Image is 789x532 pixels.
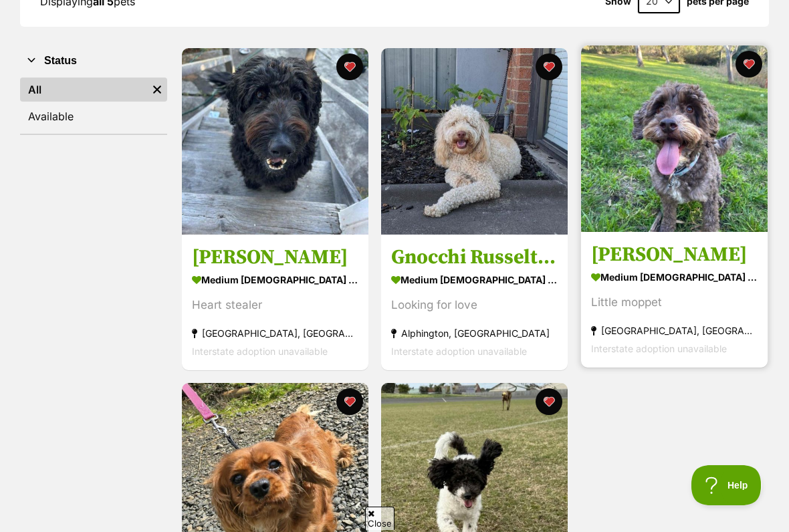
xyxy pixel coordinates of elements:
[591,321,758,340] div: [GEOGRAPHIC_DATA], [GEOGRAPHIC_DATA]
[536,388,563,415] button: favourite
[691,465,762,505] iframe: Help Scout Beacon - Open
[192,346,328,357] span: Interstate adoption unavailable
[391,270,558,289] div: medium [DEMOGRAPHIC_DATA] Dog
[192,296,358,314] div: Heart stealer
[336,388,363,415] button: favourite
[381,235,568,370] a: Gnocchi Russelton medium [DEMOGRAPHIC_DATA] Dog Looking for love Alphington, [GEOGRAPHIC_DATA] In...
[591,267,758,287] div: medium [DEMOGRAPHIC_DATA] Dog
[591,343,727,354] span: Interstate adoption unavailable
[391,346,527,357] span: Interstate adoption unavailable
[391,296,558,314] div: Looking for love
[182,48,368,235] img: Bodhi Quinnell
[391,245,558,270] h3: Gnocchi Russelton
[192,270,358,289] div: medium [DEMOGRAPHIC_DATA] Dog
[381,48,568,235] img: Gnocchi Russelton
[736,51,762,78] button: favourite
[20,104,167,128] a: Available
[20,52,167,70] button: Status
[336,53,363,80] button: favourite
[365,507,394,530] span: Close
[536,53,563,80] button: favourite
[192,245,358,270] h3: [PERSON_NAME]
[192,324,358,342] div: [GEOGRAPHIC_DATA], [GEOGRAPHIC_DATA]
[591,242,758,267] h3: [PERSON_NAME]
[591,293,758,311] div: Little moppet
[147,78,167,102] a: Remove filter
[581,45,768,232] img: Milo Russelton
[20,78,147,102] a: All
[581,232,768,368] a: [PERSON_NAME] medium [DEMOGRAPHIC_DATA] Dog Little moppet [GEOGRAPHIC_DATA], [GEOGRAPHIC_DATA] In...
[20,75,167,134] div: Status
[391,324,558,342] div: Alphington, [GEOGRAPHIC_DATA]
[182,235,368,370] a: [PERSON_NAME] medium [DEMOGRAPHIC_DATA] Dog Heart stealer [GEOGRAPHIC_DATA], [GEOGRAPHIC_DATA] In...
